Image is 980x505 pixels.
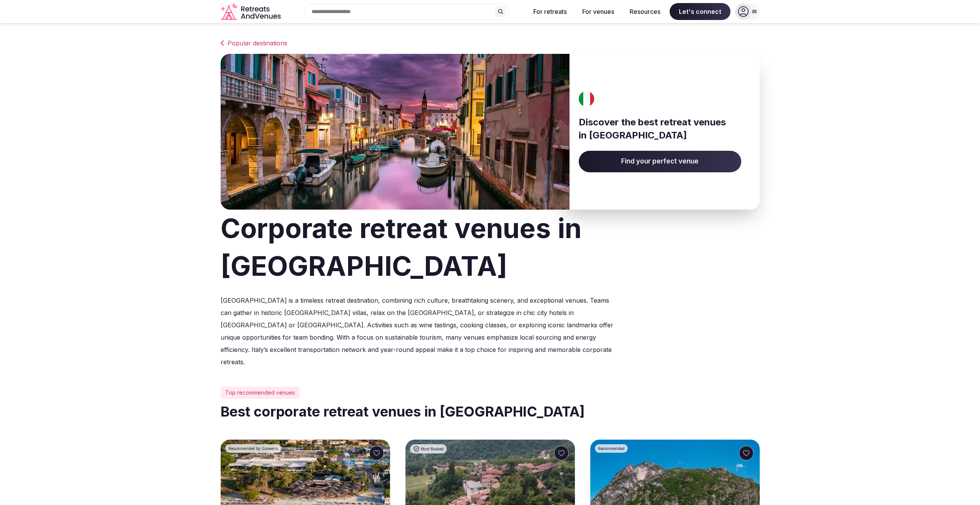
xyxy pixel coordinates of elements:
[221,210,760,285] h1: Corporate retreat venues in [GEOGRAPHIC_DATA]
[225,444,281,453] div: Recommended by Growens
[221,38,760,48] a: Popular destinations
[221,402,760,421] h2: Best corporate retreat venues in [GEOGRAPHIC_DATA]
[221,3,282,20] a: Visit the homepage
[221,3,282,20] svg: Retreats and Venues company logo
[221,294,615,368] p: [GEOGRAPHIC_DATA] is a timeless retreat destination, combining rich culture, breathtaking scenery...
[579,151,741,172] a: Find your perfect venue
[595,444,628,453] div: Recommended
[221,54,570,210] img: Banner image for Italy representative of the country
[598,446,625,451] span: Recommended
[576,91,597,107] img: Italy's flag
[228,446,278,451] span: Recommended by Growens
[670,3,730,20] span: Let's connect
[576,3,620,20] button: For venues
[410,444,447,453] div: Most Booked
[527,3,573,20] button: For retreats
[579,116,741,142] h3: Discover the best retreat venues in [GEOGRAPHIC_DATA]
[221,387,300,399] div: Top recommended venues
[623,3,667,20] button: Resources
[421,446,444,452] span: Most Booked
